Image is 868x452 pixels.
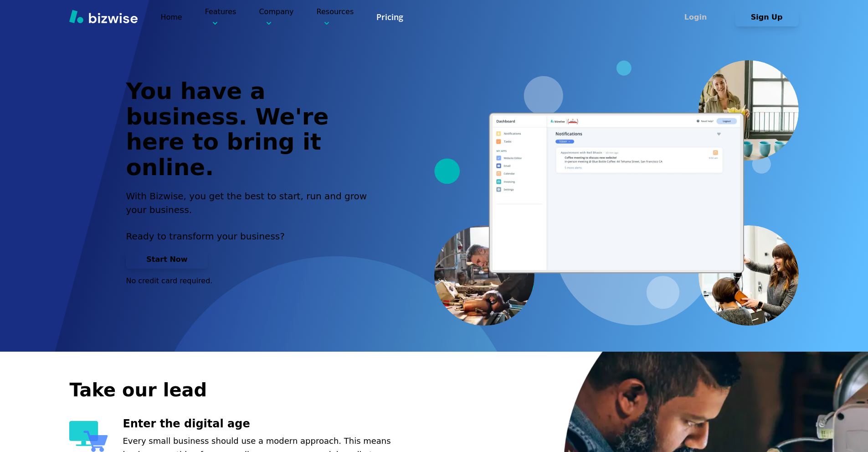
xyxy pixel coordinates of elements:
[205,6,236,28] p: Features
[259,6,293,28] p: Company
[69,10,138,23] img: Bizwise Logo
[126,189,377,217] h2: With Bizwise, you get the best to start, run and grow your business.
[69,378,753,402] h2: Take our lead
[735,13,799,21] a: Sign Up
[735,8,799,26] button: Sign Up
[126,276,377,286] p: No credit card required.
[126,255,208,264] a: Start Now
[69,421,108,452] img: Enter the digital age Icon
[123,416,411,431] h3: Enter the digital age
[160,13,182,21] a: Home
[376,11,403,23] a: Pricing
[317,6,354,28] p: Resources
[664,13,735,21] a: Login
[126,229,377,243] p: Ready to transform your business?
[126,250,208,269] button: Start Now
[126,79,377,180] h1: You have a business. We're here to bring it online.
[664,8,728,26] button: Login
